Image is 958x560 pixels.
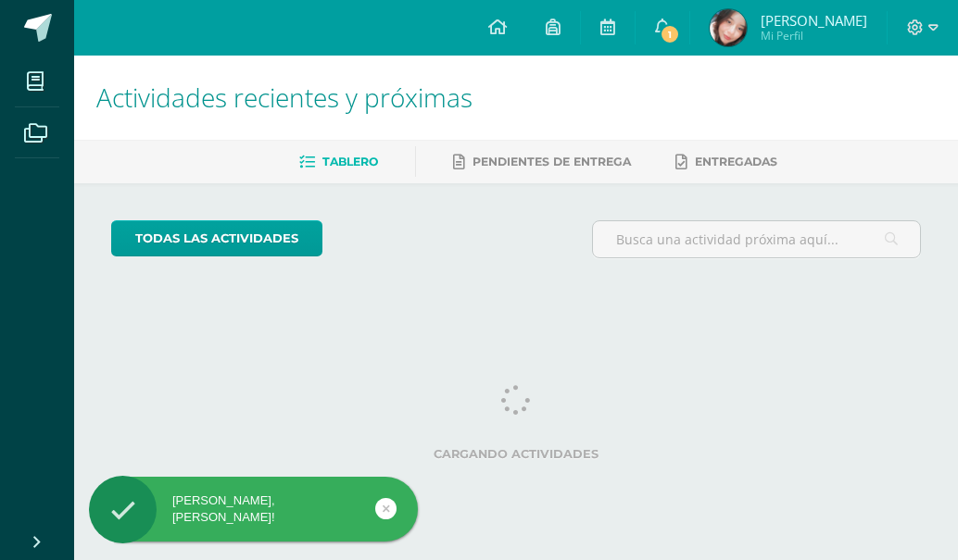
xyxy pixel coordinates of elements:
[593,221,920,257] input: Busca una actividad próxima aquí...
[473,155,631,168] span: Pendientes de entrega
[111,220,322,256] a: todas las Actividades
[111,447,921,461] label: Cargando actividades
[89,492,418,526] div: [PERSON_NAME], [PERSON_NAME]!
[96,80,473,115] span: Actividades recientes y próximas
[299,147,378,177] a: Tablero
[761,28,867,44] span: Mi Perfil
[695,155,777,168] span: Entregadas
[660,24,680,44] span: 1
[710,9,747,46] img: 59c952d780c3df83b2b3670953ef2851.png
[322,155,378,168] span: Tablero
[761,11,867,30] span: [PERSON_NAME]
[453,147,631,177] a: Pendientes de entrega
[675,147,777,177] a: Entregadas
